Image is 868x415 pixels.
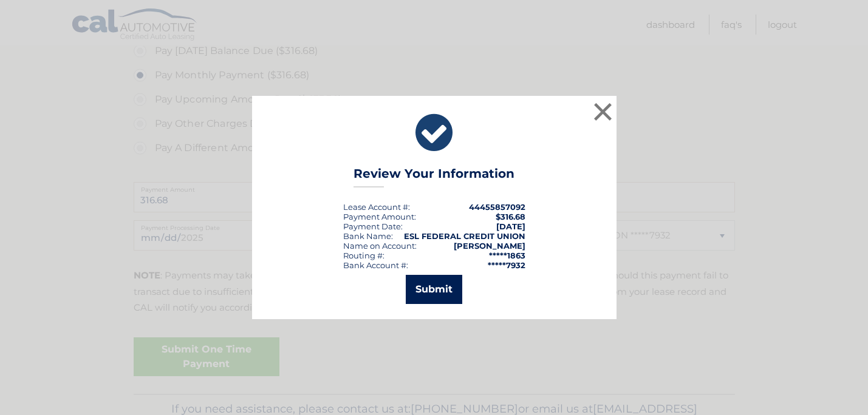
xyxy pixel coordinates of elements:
span: Payment Date [343,221,401,231]
span: [DATE] [496,221,525,231]
div: Payment Amount: [343,212,416,221]
h3: Review Your Information [354,166,514,187]
div: Bank Account #: [343,260,408,270]
span: $316.68 [496,212,525,221]
div: Bank Name: [343,231,393,241]
div: Name on Account: [343,241,417,251]
button: Submit [406,275,462,304]
strong: [PERSON_NAME] [454,241,525,251]
div: Lease Account #: [343,202,410,212]
div: Routing #: [343,251,384,260]
strong: ESL FEDERAL CREDIT UNION [404,231,525,241]
button: × [591,100,615,124]
div: : [343,221,403,231]
strong: 44455857092 [469,202,525,212]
